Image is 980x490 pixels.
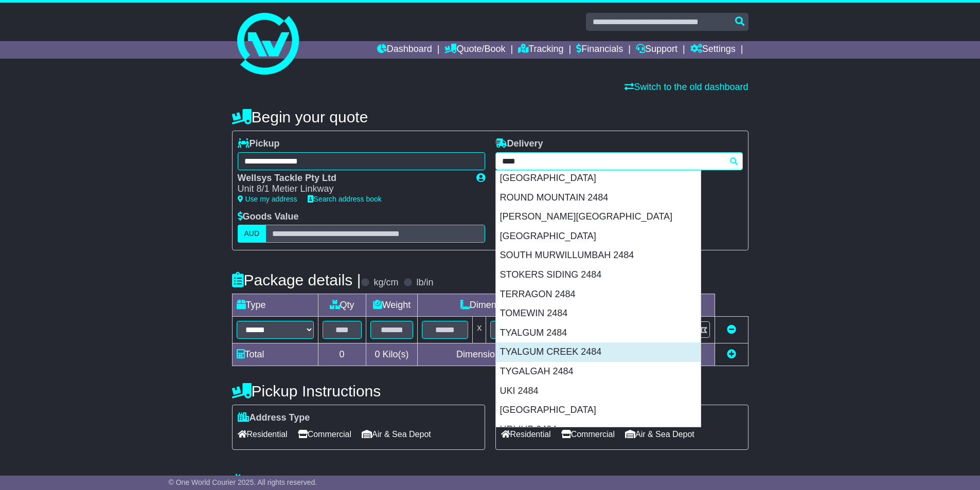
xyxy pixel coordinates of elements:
[238,173,466,184] div: Wellsys Tackle Pty Ltd
[496,169,701,188] div: [GEOGRAPHIC_DATA]
[496,420,701,440] div: URLIUP 2484
[366,294,418,317] td: Weight
[444,41,505,59] a: Quote/Book
[496,207,701,227] div: [PERSON_NAME][GEOGRAPHIC_DATA]
[232,473,749,490] h4: Warranty & Insurance
[518,41,563,59] a: Tracking
[636,41,678,59] a: Support
[625,82,748,92] a: Switch to the old dashboard
[298,426,351,442] span: Commercial
[495,152,743,170] typeahead: Please provide city
[576,41,623,59] a: Financials
[496,227,701,246] div: [GEOGRAPHIC_DATA]
[238,195,297,203] a: Use my address
[318,343,366,366] td: 0
[496,285,701,304] div: TERRAGON 2484
[418,343,609,366] td: Dimensions in Centimetre(s)
[496,401,701,420] div: [GEOGRAPHIC_DATA]
[496,342,701,362] div: TYALGUM CREEK 2484
[496,304,701,323] div: TOMEWIN 2484
[727,324,736,335] a: Remove this item
[238,225,266,243] label: AUD
[496,362,701,382] div: TYGALGAH 2484
[727,349,736,359] a: Add new item
[169,478,317,486] span: © One World Courier 2025. All rights reserved.
[496,265,701,285] div: STOKERS SIDING 2484
[416,277,433,288] label: lb/in
[501,426,551,442] span: Residential
[232,383,485,400] h4: Pickup Instructions
[496,382,701,401] div: UKI 2484
[318,294,366,317] td: Qty
[232,294,318,317] td: Type
[232,108,749,125] h4: Begin your quote
[373,277,398,288] label: kg/cm
[625,426,694,442] span: Air & Sea Depot
[496,188,701,208] div: ROUND MOUNTAIN 2484
[418,294,609,317] td: Dimensions (L x W x H)
[308,195,382,203] a: Search address book
[238,426,288,442] span: Residential
[366,343,418,366] td: Kilo(s)
[238,138,280,150] label: Pickup
[238,412,310,424] label: Address Type
[238,184,466,195] div: Unit 8/1 Metier Linkway
[238,211,299,223] label: Goods Value
[496,246,701,265] div: SOUTH MURWILLUMBAH 2484
[690,41,736,59] a: Settings
[232,271,361,288] h4: Package details |
[496,323,701,343] div: TYALGUM 2484
[377,41,432,59] a: Dashboard
[375,349,380,359] span: 0
[495,138,543,150] label: Delivery
[473,317,486,343] td: x
[232,343,318,366] td: Total
[561,426,615,442] span: Commercial
[362,426,431,442] span: Air & Sea Depot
